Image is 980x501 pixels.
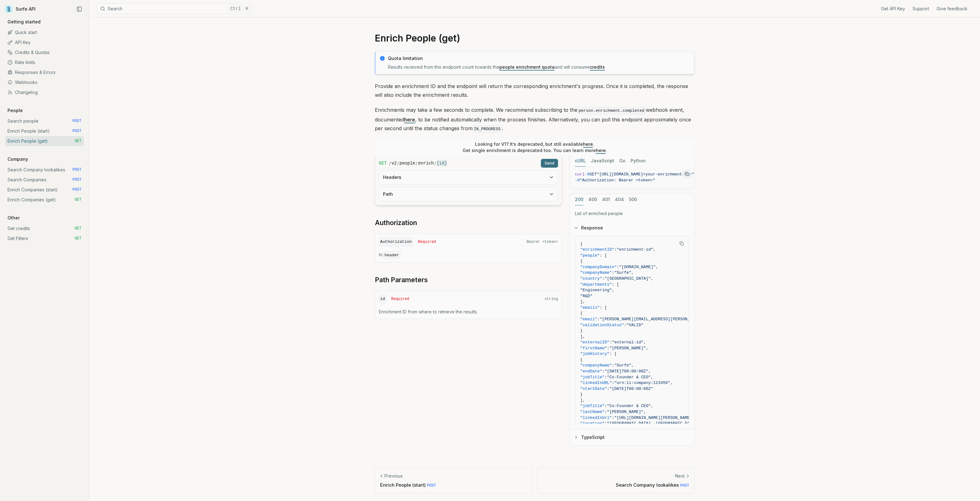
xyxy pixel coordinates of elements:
[651,404,653,408] span: ,
[610,346,646,351] span: "[PERSON_NAME]"
[580,410,605,414] span: "lastName"
[612,340,643,345] span: "external-id"
[575,172,585,177] span: curl
[617,247,653,252] span: "enrichment-id"
[614,415,694,420] span: "[URL][DOMAIN_NAME][PERSON_NAME]"
[499,64,555,70] a: people enrichment quota
[675,473,685,479] p: Next
[607,421,699,426] span: "[GEOGRAPHIC_DATA], [GEOGRAPHIC_DATA]"
[597,172,694,177] span: "[URL][DOMAIN_NAME]<your-enrichment-id>"
[580,276,602,281] span: "country"
[612,415,614,420] span: :
[399,160,415,166] code: people
[619,265,656,269] span: "[DOMAIN_NAME]"
[602,194,610,205] button: 401
[5,156,31,162] p: Company
[597,317,600,322] span: :
[385,473,403,479] p: Previous
[5,27,84,37] a: Quick start
[379,170,558,184] button: Headers
[580,270,612,275] span: "companyName"
[605,410,607,414] span: :
[388,55,690,61] p: Quota limitation
[570,429,694,445] button: TypeScript
[391,297,409,302] span: Required
[612,288,614,292] span: ,
[644,410,646,414] span: ,
[5,116,84,126] a: Search people POST
[580,299,585,304] span: ],
[580,317,597,322] span: "email"
[591,155,614,167] button: JavaScript
[610,351,617,356] span: : [
[580,334,585,339] span: ],
[575,194,583,205] button: 200
[5,195,84,205] a: Enrich Companies (get) GET
[388,64,690,70] p: Results received from this endpoint count towards the and will consume
[5,19,43,25] p: Getting started
[397,160,399,166] span: /
[437,160,447,166] code: {id}
[379,160,387,166] span: GET
[575,155,586,167] button: cURL
[5,87,84,97] a: Changelog
[545,297,558,302] span: string
[542,482,689,488] p: Search Company lookalikes
[5,37,84,47] a: API Key
[612,282,619,287] span: : [
[375,106,694,134] p: Enrichments may take a few seconds to complete. We recommend subscribing to the webhook event, do...
[617,265,619,269] span: :
[580,404,605,408] span: "jobTitle"
[72,187,81,192] span: POST
[580,351,610,356] span: "jobHistory"
[630,155,646,167] button: Python
[580,328,583,333] span: }
[537,468,694,494] a: NextSearch Company lookalikes POST
[541,159,558,168] button: Send
[5,47,84,57] a: Credits & Quotas
[427,484,436,488] span: POST
[612,381,614,385] span: :
[72,177,81,182] span: POST
[600,305,607,310] span: : [
[580,178,655,183] span: "Authorization: Bearer <token>"
[605,369,648,374] span: "[DATE]T00:00:00Z"
[580,398,585,403] span: ],
[75,236,81,241] span: GET
[614,381,670,385] span: "urn:li:company:123456"
[602,369,605,374] span: :
[228,5,243,12] kbd: Ctrl
[575,210,689,217] p: List of enriched people
[607,375,651,380] span: "Co-Founder & CEO"
[379,238,413,246] code: Authorization
[389,160,391,166] span: /
[607,346,610,351] span: :
[624,323,626,327] span: :
[670,381,673,385] span: ,
[5,4,36,14] a: Surfe API
[607,386,610,391] span: :
[651,375,653,380] span: ,
[651,276,653,281] span: ,
[416,160,417,166] span: /
[580,282,612,287] span: "departments"
[580,247,614,252] span: "enrichmentID"
[881,6,905,12] a: Get API Key
[5,233,84,243] a: Get Filters GET
[580,369,602,374] span: "endDate"
[605,276,651,281] span: "[GEOGRAPHIC_DATA]"
[75,197,81,202] span: GET
[575,178,580,183] span: -H
[580,357,583,362] span: {
[577,107,646,114] code: person.enrichment.completed
[644,340,646,345] span: ,
[580,381,612,385] span: "linkedInURL"
[527,239,558,244] span: Bearer <token>
[680,484,689,488] span: POST
[5,67,84,77] a: Responses & Errors
[580,253,600,258] span: "people"
[379,252,558,258] p: In:
[244,5,251,12] kbd: K
[580,305,600,310] span: "emails"
[379,309,558,315] p: Enrichment ID from where to retrieve the results.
